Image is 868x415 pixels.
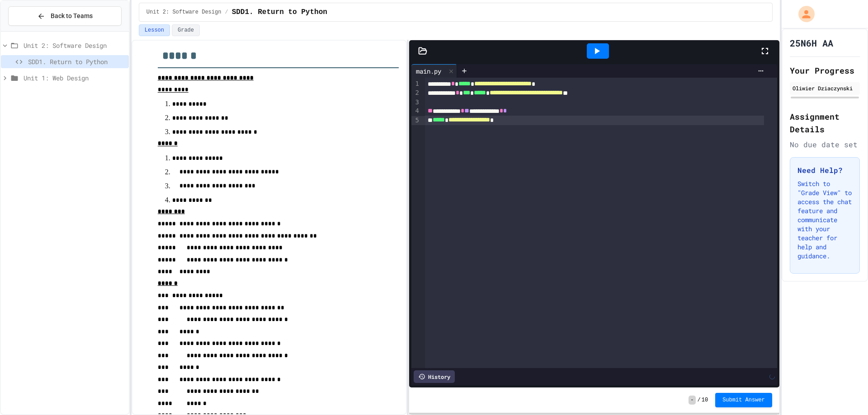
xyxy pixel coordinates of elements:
div: 1 [411,79,420,89]
span: - [689,396,695,405]
p: Switch to "Grade View" to access the chat feature and communicate with your teacher for help and ... [797,179,852,261]
h1: 25N6H AA [790,37,833,49]
span: SDD1. Return to Python [232,7,327,18]
div: My Account [789,4,817,24]
h2: Assignment Details [790,110,860,135]
span: Unit 2: Software Design [146,9,222,16]
span: Unit 1: Web Design [24,73,125,83]
span: / [225,9,228,16]
span: Submit Answer [722,396,765,404]
span: Unit 2: Software Design [24,41,125,50]
div: No due date set [790,139,860,150]
div: Oliwier Dziaczynski [793,84,857,92]
div: 5 [411,116,420,125]
h2: Your Progress [790,64,860,77]
button: Back to Teams [8,6,122,26]
span: Back to Teams [51,11,93,21]
button: Grade [172,24,200,36]
span: SDD1. Return to Python [28,57,125,66]
div: History [414,370,455,383]
span: 10 [702,396,708,404]
h3: Need Help? [797,165,852,176]
div: 2 [411,89,420,98]
div: 4 [411,107,420,116]
button: Submit Answer [715,393,772,407]
div: 3 [411,98,420,107]
div: main.py [411,64,457,78]
div: main.py [411,66,446,76]
button: Lesson [139,24,170,36]
span: / [698,396,701,404]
